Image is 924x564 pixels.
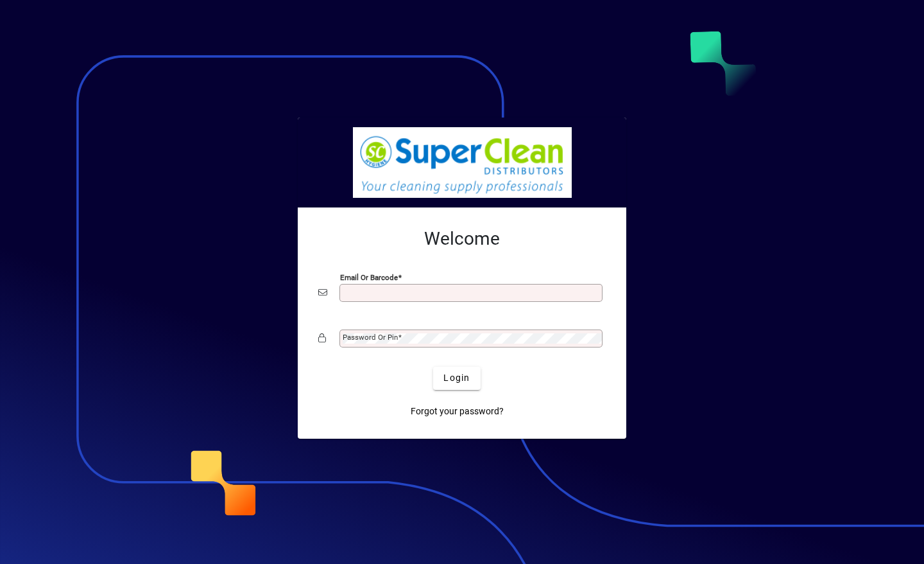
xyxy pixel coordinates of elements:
mat-label: Email or Barcode [340,272,398,281]
span: Login [443,371,470,385]
span: Forgot your password? [411,405,504,418]
h2: Welcome [318,228,606,250]
button: Login [433,367,480,390]
mat-label: Password or Pin [343,333,398,342]
a: Forgot your password? [406,400,509,423]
